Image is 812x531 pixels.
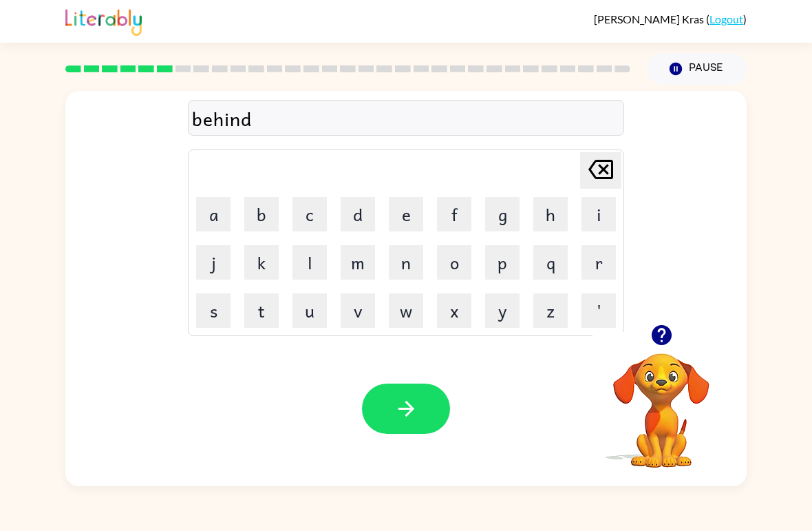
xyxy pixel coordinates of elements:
[244,293,279,328] button: t
[196,245,231,280] button: j
[437,293,471,328] button: x
[709,12,743,25] a: Logout
[389,197,423,231] button: e
[647,53,747,85] button: Pause
[581,245,616,280] button: r
[594,12,747,25] div: ( )
[485,293,520,328] button: y
[341,293,375,328] button: v
[192,104,620,133] div: behind
[485,197,520,231] button: g
[581,197,616,231] button: i
[533,293,568,328] button: z
[244,197,279,231] button: b
[65,6,142,36] img: Literably
[196,197,231,231] button: a
[533,245,568,280] button: q
[196,293,231,328] button: s
[292,293,327,328] button: u
[594,12,706,25] span: [PERSON_NAME] Kras
[485,245,520,280] button: p
[533,197,568,231] button: h
[341,245,375,280] button: m
[389,245,423,280] button: n
[437,197,471,231] button: f
[292,245,327,280] button: l
[389,293,423,328] button: w
[592,332,730,470] video: Your browser must support playing .mp4 files to use Literably. Please try using another browser.
[341,197,375,231] button: d
[437,245,471,280] button: o
[581,293,616,328] button: '
[292,197,327,231] button: c
[244,245,279,280] button: k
